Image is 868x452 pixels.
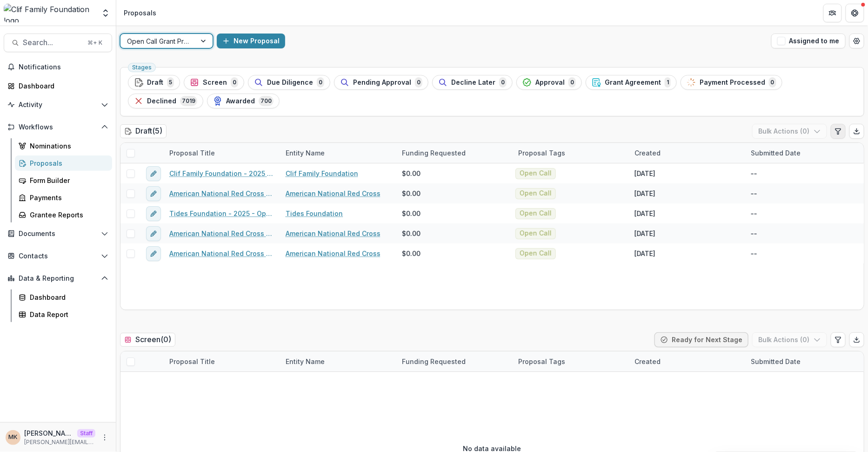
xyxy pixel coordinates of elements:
[396,351,513,371] div: Funding Requested
[24,428,73,438] p: [PERSON_NAME]
[30,292,105,302] div: Dashboard
[629,148,666,158] div: Created
[629,351,745,371] div: Created
[15,173,112,188] a: Form Builder
[535,79,565,87] span: Approval
[19,252,97,260] span: Contacts
[745,351,861,371] div: Submitted Date
[169,209,274,218] a: Tides Foundation - 2025 - Open Call Grant Application
[396,357,471,366] div: Funding Requested
[286,249,381,258] a: American National Red Cross
[745,357,807,366] div: Submitted Date
[317,77,324,88] span: 0
[30,158,105,168] div: Proposals
[147,97,176,105] span: Declined
[4,60,112,74] button: Notifications
[846,4,864,22] button: Get Help
[203,79,227,87] span: Screen
[745,143,861,163] div: Submitted Date
[402,169,421,178] span: $0.00
[15,307,112,322] a: Data Report
[15,207,112,223] a: Grantee Reports
[568,77,576,88] span: 0
[128,94,203,108] button: Declined7019
[415,77,422,88] span: 0
[120,333,175,346] h2: Screen ( 0 )
[751,249,757,258] div: --
[286,169,358,178] a: Clif Family Foundation
[30,210,105,220] div: Grantee Reports
[248,75,330,90] button: Due Diligence0
[280,148,330,158] div: Entity Name
[286,209,343,218] a: Tides Foundation
[77,429,95,438] p: Staff
[634,189,655,198] div: [DATE]
[771,34,846,48] button: Assigned to me
[169,169,274,178] a: Clif Family Foundation - 2025 - Open Call Grant Application
[19,123,97,131] span: Workflows
[752,124,827,139] button: Bulk Actions (0)
[752,332,827,347] button: Bulk Actions (0)
[286,189,381,198] a: American National Red Cross
[217,34,285,48] button: New Proposal
[19,230,97,238] span: Documents
[120,6,160,20] nav: breadcrumb
[451,79,495,87] span: Decline Later
[516,75,582,90] button: Approval0
[700,79,765,87] span: Payment Processed
[15,290,112,305] a: Dashboard
[184,75,244,90] button: Screen0
[432,75,513,90] button: Decline Later0
[146,186,161,201] button: edit
[334,75,428,90] button: Pending Approval0
[402,189,421,198] span: $0.00
[15,138,112,154] a: Nominations
[634,229,655,238] div: [DATE]
[513,148,571,158] div: Proposal Tags
[30,141,105,151] div: Nominations
[19,101,97,109] span: Activity
[169,249,274,258] a: American National Red Cross - 2025 - Open Call Grant Application
[146,166,161,181] button: edit
[751,189,757,198] div: --
[4,271,112,286] button: Open Data & Reporting
[831,124,846,139] button: Edit table settings
[402,229,421,238] span: $0.00
[164,351,280,371] div: Proposal Title
[751,209,757,218] div: --
[499,77,507,88] span: 0
[402,249,421,258] span: $0.00
[231,77,238,88] span: 0
[586,75,677,90] button: Grant Agreement1
[120,124,167,138] h2: Draft ( 5 )
[146,226,161,241] button: edit
[4,4,95,22] img: Clif Family Foundation logo
[396,143,513,163] div: Funding Requested
[23,38,82,47] span: Search...
[629,357,666,366] div: Created
[30,193,105,202] div: Payments
[99,4,112,22] button: Open entity switcher
[654,332,748,347] button: Ready for Next Stage
[634,209,655,218] div: [DATE]
[280,357,330,366] div: Entity Name
[629,143,745,163] div: Created
[396,148,471,158] div: Funding Requested
[849,332,864,347] button: Export table data
[513,351,629,371] div: Proposal Tags
[146,246,161,261] button: edit
[849,124,864,139] button: Export table data
[745,148,807,158] div: Submitted Date
[207,94,280,108] button: Awarded700
[4,249,112,263] button: Open Contacts
[286,229,381,238] a: American National Red Cross
[128,75,180,90] button: Draft5
[280,351,396,371] div: Entity Name
[849,34,864,48] button: Open table manager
